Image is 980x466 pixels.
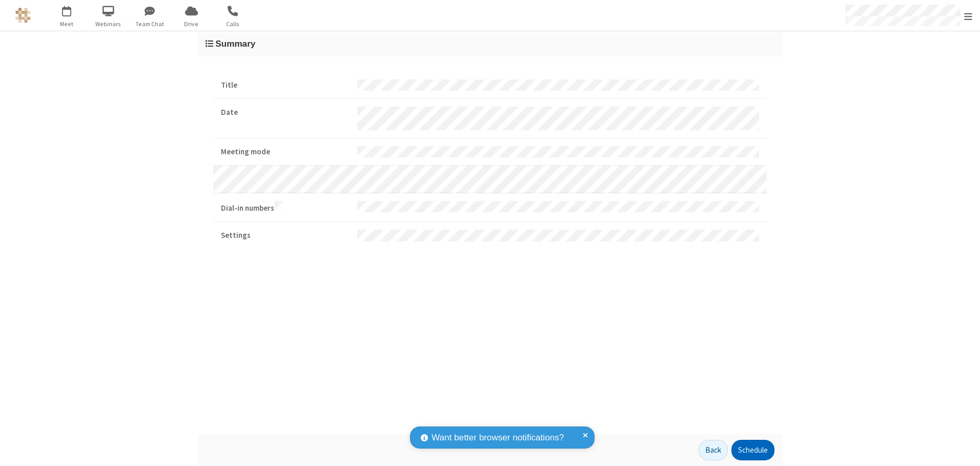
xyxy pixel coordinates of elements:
span: Meet [48,19,86,29]
strong: Meeting mode [221,146,350,158]
strong: Settings [221,230,350,241]
strong: Dial-in numbers [221,201,350,214]
img: QA Selenium DO NOT DELETE OR CHANGE [15,8,31,23]
span: Summary [215,38,255,49]
span: Drive [172,19,211,29]
span: Team Chat [131,19,169,29]
span: Calls [214,19,252,29]
button: Schedule [731,440,774,460]
span: Want better browser notifications? [432,431,564,444]
button: Back [699,440,728,460]
strong: Date [221,107,350,118]
strong: Title [221,79,350,91]
span: Webinars [89,19,128,29]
